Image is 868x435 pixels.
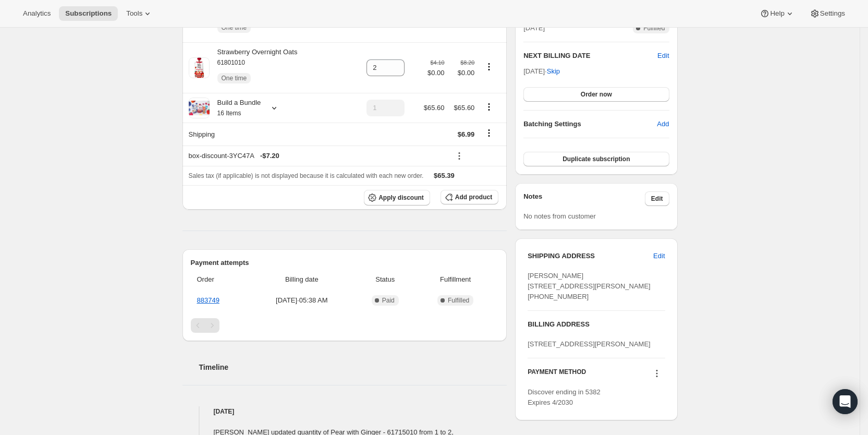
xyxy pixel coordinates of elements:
[528,319,665,330] h3: BILLING ADDRESS
[199,362,507,372] h2: Timeline
[541,63,566,80] button: Skip
[523,212,596,220] span: No notes from customer
[547,66,560,77] span: Skip
[182,123,359,146] th: Shipping
[364,190,430,206] button: Apply discount
[645,191,669,206] button: Edit
[382,296,395,305] span: Paid
[430,59,444,66] small: $4.10
[217,59,245,66] small: 61801010
[252,295,351,306] span: [DATE] · 05:38 AM
[424,104,445,112] span: $65.60
[222,74,247,82] span: One time
[427,68,445,78] span: $0.00
[358,274,412,285] span: Status
[481,61,497,72] button: Product actions
[378,194,424,202] span: Apply discount
[455,193,492,201] span: Add product
[528,388,600,406] span: Discover ending in 5382 Expires 4/2030
[191,318,499,333] nav: Pagination
[191,258,499,268] h2: Payment attempts
[657,119,669,129] span: Add
[222,23,247,32] span: One time
[523,23,545,33] span: [DATE]
[523,152,669,166] button: Duplicate subscription
[523,51,657,61] h2: NEXT BILLING DATE
[653,251,665,261] span: Edit
[210,98,261,118] div: Build a Bundle
[833,389,858,414] div: Open Intercom Messenger
[260,151,279,161] span: - $7.20
[448,296,469,305] span: Fulfilled
[210,47,298,89] div: Strawberry Overnight Oats
[651,195,663,203] span: Edit
[65,9,112,18] span: Subscriptions
[528,340,651,348] span: [STREET_ADDRESS][PERSON_NAME]
[189,172,424,179] span: Sales tax (if applicable) is not displayed because it is calculated with each new order.
[528,272,651,300] span: [PERSON_NAME] [STREET_ADDRESS][PERSON_NAME] [PHONE_NUMBER]
[434,172,455,179] span: $65.39
[451,68,475,78] span: $0.00
[189,57,210,78] img: product img
[182,406,507,417] h4: [DATE]
[59,6,118,21] button: Subscriptions
[23,9,51,18] span: Analytics
[770,9,784,18] span: Help
[191,268,249,291] th: Order
[523,119,657,129] h6: Batching Settings
[523,191,645,206] h3: Notes
[460,59,474,66] small: $8.20
[481,101,497,113] button: Product actions
[217,110,241,117] small: 16 Items
[197,296,219,304] a: 883749
[523,87,669,102] button: Order now
[458,130,475,138] span: $6.99
[820,9,845,18] span: Settings
[657,51,669,61] button: Edit
[17,6,57,21] button: Analytics
[120,6,159,21] button: Tools
[252,274,351,285] span: Billing date
[643,24,665,32] span: Fulfilled
[528,368,586,382] h3: PAYMENT METHOD
[481,127,497,139] button: Shipping actions
[523,67,560,75] span: [DATE] ·
[454,104,475,112] span: $65.60
[563,155,630,163] span: Duplicate subscription
[419,274,492,285] span: Fulfillment
[651,116,675,132] button: Add
[581,90,612,99] span: Order now
[126,9,142,18] span: Tools
[647,248,671,264] button: Edit
[528,251,653,261] h3: SHIPPING ADDRESS
[803,6,851,21] button: Settings
[189,151,445,161] div: box-discount-3YC47A
[441,190,498,204] button: Add product
[753,6,801,21] button: Help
